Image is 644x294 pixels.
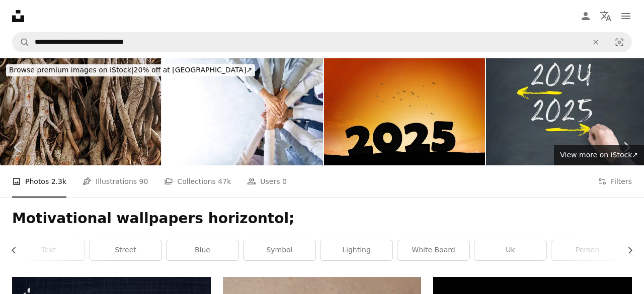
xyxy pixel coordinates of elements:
h1: Motivational wallpapers horizontol; [12,210,632,228]
button: Menu [616,6,636,26]
a: Illustrations 90 [83,165,148,198]
button: Language [596,6,616,26]
button: Search Unsplash [13,33,30,52]
img: New Year 2024 at dawn. [324,58,485,165]
a: text [13,240,85,260]
a: Collections 47k [164,165,231,198]
a: person [551,240,623,260]
button: Clear [585,33,607,52]
button: scroll list to the right [621,240,632,260]
span: Browse premium images on iStock | [9,66,133,74]
a: uk [474,240,546,260]
a: lighting [320,240,392,260]
a: Users 0 [247,165,287,198]
button: scroll list to the left [12,240,23,260]
form: Find visuals sitewide [12,32,632,52]
a: symbol [244,240,315,260]
span: 0 [282,176,287,187]
a: Log in / Sign up [576,6,596,26]
img: Stack of hands. Unity and teamwork concept. [162,58,323,165]
button: Visual search [607,33,631,52]
span: View more on iStock ↗ [560,151,638,159]
a: View more on iStock↗ [554,145,644,165]
button: Filters [598,165,632,198]
a: Next [609,99,644,195]
span: 47k [218,176,231,187]
a: blue [167,240,238,260]
a: Home — Unsplash [12,10,24,22]
span: 20% off at [GEOGRAPHIC_DATA] ↗ [9,66,252,74]
span: 90 [139,176,148,187]
a: white board [397,240,469,260]
a: street [90,240,162,260]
